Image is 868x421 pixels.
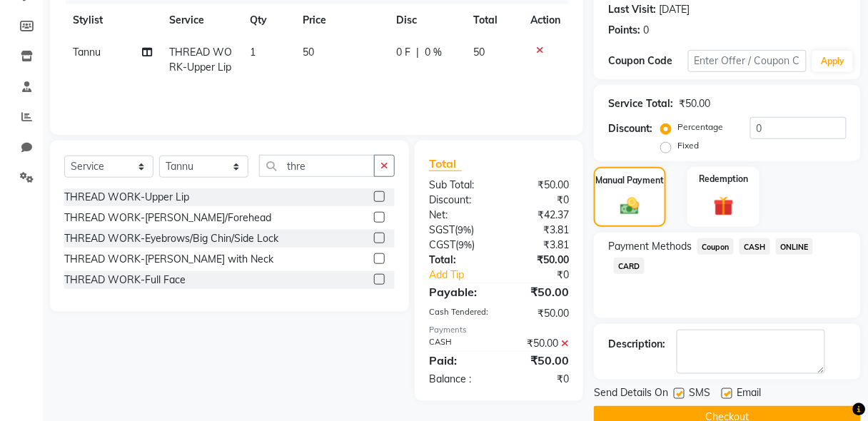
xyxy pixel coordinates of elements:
[64,190,189,205] div: THREAD WORK-Upper Lip
[608,2,656,17] div: Last Visit:
[596,174,665,187] label: Manual Payment
[259,155,375,177] input: Search or Scan
[699,173,748,186] label: Redemption
[64,252,273,267] div: THREAD WORK-[PERSON_NAME] with Neck
[418,253,499,268] div: Total:
[499,352,580,369] div: ₹50.00
[499,283,580,300] div: ₹50.00
[73,46,101,59] span: Tannu
[64,4,161,36] th: Stylist
[418,193,499,208] div: Discount:
[677,121,723,133] label: Percentage
[429,324,569,336] div: Payments
[64,210,271,225] div: THREAD WORK-[PERSON_NAME]/Forehead
[499,223,580,238] div: ₹3.81
[608,337,665,352] div: Description:
[812,51,853,72] button: Apply
[429,156,462,171] span: Total
[465,4,523,36] th: Total
[241,4,295,36] th: Qty
[418,352,499,369] div: Paid:
[169,46,232,73] span: THREAD WORK-Upper Lip
[418,208,499,223] div: Net:
[418,178,499,193] div: Sub Total:
[499,372,580,387] div: ₹0
[64,273,186,288] div: THREAD WORK-Full Face
[608,54,687,69] div: Coupon Code
[429,223,455,236] span: SGST
[418,306,499,321] div: Cash Tendered:
[659,2,690,17] div: [DATE]
[499,208,580,223] div: ₹42.37
[499,336,580,351] div: ₹50.00
[388,4,465,36] th: Disc
[740,238,770,255] span: CASH
[608,23,640,38] div: Points:
[418,283,499,300] div: Payable:
[697,238,734,255] span: Coupon
[474,46,485,59] span: 50
[499,193,580,208] div: ₹0
[418,238,499,253] div: ( )
[418,223,499,238] div: ( )
[594,385,668,403] span: Send Details On
[295,4,388,36] th: Price
[499,178,580,193] div: ₹50.00
[429,238,455,251] span: CGST
[614,258,645,274] span: CARD
[458,239,472,250] span: 9%
[677,139,699,152] label: Fixed
[396,45,410,60] span: 0 F
[615,196,645,217] img: _cash.svg
[608,239,692,254] span: Payment Methods
[688,50,807,72] input: Enter Offer / Coupon Code
[776,238,813,255] span: ONLINE
[425,45,442,60] span: 0 %
[643,23,649,38] div: 0
[522,4,569,36] th: Action
[250,46,256,59] span: 1
[499,238,580,253] div: ₹3.81
[499,253,580,268] div: ₹50.00
[499,306,580,321] div: ₹50.00
[161,4,241,36] th: Service
[418,372,499,387] div: Balance :
[64,231,278,246] div: THREAD WORK-Eyebrows/Big Chin/Side Lock
[737,385,761,403] span: Email
[418,336,499,351] div: CASH
[458,224,471,235] span: 9%
[679,96,710,111] div: ₹50.00
[416,45,419,60] span: |
[303,46,315,59] span: 50
[608,96,673,111] div: Service Total:
[608,121,652,136] div: Discount:
[689,385,710,403] span: SMS
[707,194,740,219] img: _gift.svg
[513,268,580,283] div: ₹0
[418,268,513,283] a: Add Tip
